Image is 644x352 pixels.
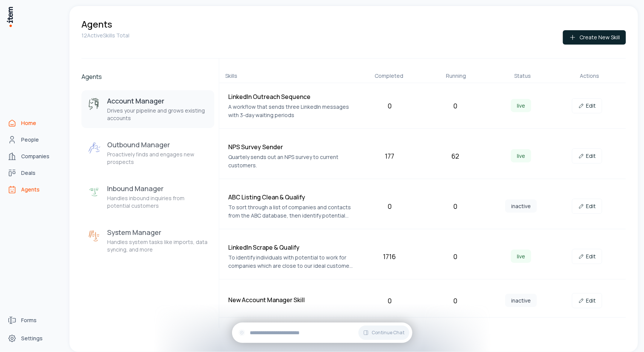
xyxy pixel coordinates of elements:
[81,32,129,39] p: 12 Active Skills Total
[21,186,40,193] span: Agents
[5,331,62,346] a: Settings
[572,98,602,113] a: Edit
[360,201,420,212] div: 0
[563,30,626,45] button: Create New Skill
[511,99,531,112] span: live
[228,203,354,220] p: To sort through a list of companies and contacts from the ABC database, then identify potential o...
[107,140,208,149] h3: Outbound Manager
[572,293,602,308] a: Edit
[21,316,37,324] span: Forms
[107,107,208,122] p: Drives your pipeline and grows existing accounts
[81,178,214,216] button: Inbound ManagerInbound ManagerHandles inbound inquiries from potential customers
[21,169,35,177] span: Deals
[492,72,553,80] div: Status
[107,184,208,193] h3: Inbound Manager
[360,151,420,161] div: 177
[81,90,214,128] button: Account ManagerAccount ManagerDrives your pipeline and grows existing accounts
[426,151,485,161] div: 62
[88,185,101,199] img: Inbound Manager
[81,134,214,172] button: Outbound ManagerOutbound ManagerProactively finds and engages new prospects
[5,149,62,164] a: Companies
[426,201,485,212] div: 0
[360,251,420,262] div: 1716
[81,18,112,30] h1: Agents
[228,142,354,151] h4: NPS Survey Sender
[228,243,354,252] h4: LinkedIn Scrape & Qualify
[572,249,602,264] a: Edit
[21,136,39,144] span: People
[511,149,531,162] span: live
[572,199,602,214] a: Edit
[505,294,537,307] span: inactive
[232,323,412,343] div: Continue Chat
[426,100,485,111] div: 0
[107,96,208,105] h3: Account Manager
[505,199,537,213] span: inactive
[426,251,485,262] div: 0
[107,238,208,253] p: Handles system tasks like imports, data syncing, and more
[6,6,14,28] img: Item Brain Logo
[21,153,49,160] span: Companies
[21,335,43,342] span: Settings
[228,153,354,170] p: Quartely sends out an NPS survey to current customers.
[360,295,420,306] div: 0
[228,193,354,202] h4: ABC Listing Clean & Qualify
[359,72,420,80] div: Completed
[5,165,62,181] a: Deals
[426,72,486,80] div: Running
[107,195,208,210] p: Handles inbound inquiries from potential customers
[5,116,62,131] a: Home
[81,72,214,81] h2: Agents
[5,313,62,328] a: Forms
[107,228,208,237] h3: System Manager
[511,250,531,263] span: live
[88,229,101,243] img: System Manager
[426,295,485,306] div: 0
[107,151,208,166] p: Proactively finds and engages new prospects
[358,326,409,340] button: Continue Chat
[88,98,101,111] img: Account Manager
[372,330,405,336] span: Continue Chat
[5,132,62,147] a: People
[225,72,353,80] div: Skills
[572,148,602,164] a: Edit
[559,72,620,80] div: Actions
[228,92,354,101] h4: LinkedIn Outreach Sequence
[228,253,354,270] p: To identify individuals with potential to work for companies which are close to our ideal custome...
[228,103,354,119] p: A workflow that sends three LinkedIn messages with 3-day waiting periods
[81,222,214,259] button: System ManagerSystem ManagerHandles system tasks like imports, data syncing, and more
[360,100,420,111] div: 0
[21,119,36,127] span: Home
[88,142,101,155] img: Outbound Manager
[5,182,62,197] a: Agents
[228,295,354,304] h4: New Account Manager Skill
